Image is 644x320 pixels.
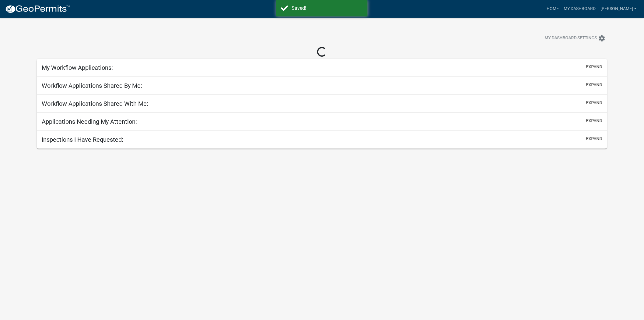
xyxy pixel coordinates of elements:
[598,35,606,42] i: settings
[544,3,561,15] a: Home
[42,64,113,71] h5: My Workflow Applications:
[586,100,602,106] button: expand
[545,35,597,42] span: My Dashboard Settings
[42,118,137,125] h5: Applications Needing My Attention:
[42,100,148,107] h5: Workflow Applications Shared With Me:
[540,32,611,44] button: My Dashboard Settingssettings
[586,82,602,88] button: expand
[586,118,602,124] button: expand
[42,136,123,143] h5: Inspections I Have Requested:
[561,3,598,15] a: My Dashboard
[598,3,639,15] a: [PERSON_NAME]
[586,64,602,70] button: expand
[292,5,363,12] div: Saved!
[586,136,602,142] button: expand
[42,82,142,89] h5: Workflow Applications Shared By Me:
